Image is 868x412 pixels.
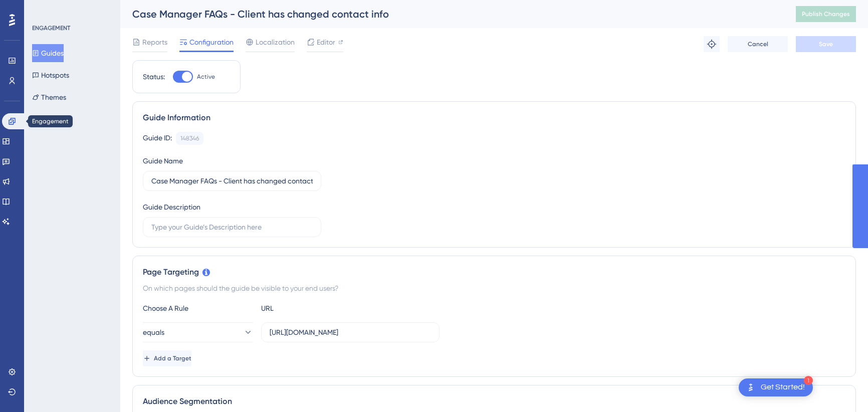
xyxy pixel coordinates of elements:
img: launcher-image-alternative-text [745,381,757,393]
button: Publish Changes [796,6,856,22]
div: Audience Segmentation [143,395,845,407]
button: Hotspots [32,66,69,84]
button: Guides [32,44,64,62]
button: Themes [32,88,66,106]
span: Add a Target [154,354,191,362]
div: Guide Name [143,155,183,167]
span: Save [819,40,833,48]
span: Configuration [189,36,234,48]
div: Guide Description [143,201,200,213]
iframe: UserGuiding AI Assistant Launcher [826,372,856,402]
div: Choose A Rule [143,302,253,314]
span: Active [197,73,215,81]
div: Status: [143,71,165,83]
button: Add a Target [143,350,191,366]
div: Case Manager FAQs - Client has changed contact info [132,7,771,21]
div: Open Get Started! checklist, remaining modules: 1 [739,378,813,396]
div: On which pages should the guide be visible to your end users? [143,282,845,294]
span: Publish Changes [802,10,850,18]
span: equals [143,326,164,338]
input: Type your Guide’s Name here [151,175,313,186]
span: Cancel [748,40,768,48]
input: Type your Guide’s Description here [151,222,313,233]
button: equals [143,322,253,342]
div: Page Targeting [143,266,845,278]
div: ENGAGEMENT [32,24,70,32]
div: 148346 [180,134,199,142]
button: Cancel [728,36,788,52]
div: URL [261,302,371,314]
span: Editor [317,36,335,48]
div: Get Started! [761,382,805,393]
div: 1 [804,376,813,385]
span: Reports [142,36,167,48]
div: Guide ID: [143,132,172,145]
span: Localization [256,36,295,48]
button: Save [796,36,856,52]
div: Guide Information [143,112,845,124]
input: yourwebsite.com/path [270,327,431,338]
